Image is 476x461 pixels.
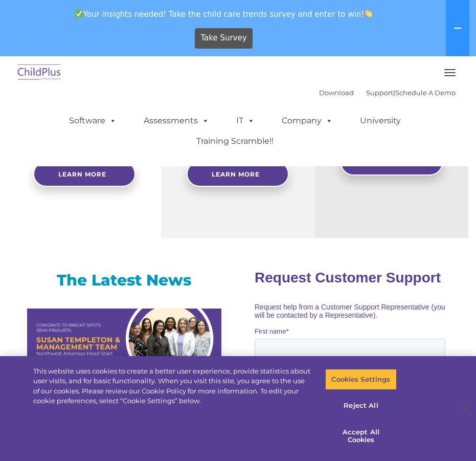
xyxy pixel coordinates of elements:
[187,161,289,187] a: Learn More
[325,369,397,390] button: Cookies Settings
[226,111,265,131] a: IT
[75,10,83,17] img: ✅
[27,270,222,291] h3: The Latest News
[186,131,284,151] a: Training Scramble!!
[4,4,444,24] span: Your insights needed! Take the child care trends survey and enter to win!
[195,28,253,49] a: Take Survey
[33,366,311,406] div: This website uses cookies to create a better user experience, provide statistics about user visit...
[325,422,397,451] button: Accept All Cookies
[200,29,246,47] span: Take Survey
[15,61,63,85] img: ChildPlus by Procare Solutions
[454,397,476,420] button: Close
[395,89,456,97] a: Schedule A Demo
[365,10,372,17] img: 👏
[319,89,456,97] font: |
[366,89,393,97] a: Support
[58,170,106,178] span: Learn more
[271,111,343,131] a: Company
[133,111,219,131] a: Assessments
[325,395,397,416] button: Reject All
[59,111,127,131] a: Software
[212,170,260,178] span: Learn More
[319,89,354,97] a: Download
[350,111,411,131] a: University
[33,161,135,187] a: Learn more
